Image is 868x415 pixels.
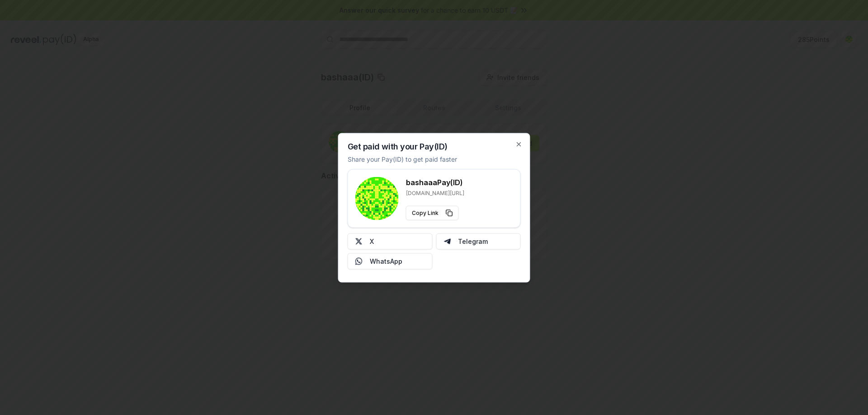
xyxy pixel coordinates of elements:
[443,238,451,245] img: Telegram
[406,189,464,196] p: [DOMAIN_NAME][URL]
[355,238,363,245] img: X
[348,233,433,249] button: X
[355,257,363,265] img: Whatsapp
[348,253,433,269] button: WhatsApp
[406,177,464,187] h3: bashaaa Pay(ID)
[348,142,448,150] h2: Get paid with your Pay(ID)
[348,154,457,163] p: Share your Pay(ID) to get paid faster
[436,233,521,249] button: Telegram
[406,205,459,220] button: Copy Link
